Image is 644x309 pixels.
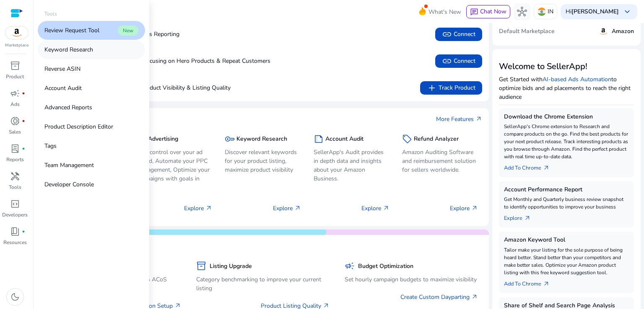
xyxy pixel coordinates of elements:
[10,116,20,126] span: donut_small
[184,204,212,213] p: Explore
[499,75,634,101] p: Get Started with to optimize bids and ad placements to reach the right audience
[22,119,25,123] span: fiber_manual_record
[118,26,138,36] span: New
[273,204,301,213] p: Explore
[44,142,57,150] p: Tags
[442,29,475,39] span: Connect
[543,281,550,287] span: arrow_outward
[225,148,301,174] p: Discover relevant keywords for your product listing, maximize product visibility
[44,122,113,131] p: Product Description Editor
[504,186,629,193] h5: Account Performance Report
[514,3,530,20] button: hub
[44,45,93,54] p: Keyword Research
[504,113,629,121] h5: Download the Chrome Extension
[44,84,82,93] p: Account Audit
[383,205,390,211] span: arrow_outward
[504,237,629,244] h5: Amazon Keyword Tool
[44,64,80,73] p: Reverse ASIN
[442,56,475,66] span: Connect
[22,230,25,233] span: fiber_manual_record
[6,73,24,80] p: Product
[466,5,510,18] button: chatChat Now
[358,263,413,270] h5: Budget Optimization
[450,204,478,213] p: Explore
[435,54,482,68] button: linkConnect
[294,205,301,211] span: arrow_outward
[471,294,478,300] span: arrow_outward
[420,81,482,95] button: addTrack Product
[504,160,556,172] a: Add To Chrome
[44,180,94,189] p: Developer Console
[10,61,20,71] span: inventory_2
[480,8,506,15] span: Chat Now
[10,199,20,209] span: code_blocks
[59,57,270,65] p: Boost Sales by Focusing on Hero Products & Repeat Customers
[314,148,390,183] p: SellerApp's Audit provides in depth data and insights about your Amazon Business.
[10,88,20,98] span: campaign
[3,239,27,246] p: Resources
[442,56,452,66] span: link
[548,4,553,19] p: IN
[471,205,478,211] span: arrow_outward
[524,215,531,221] span: arrow_outward
[225,134,235,144] span: key
[5,42,29,49] p: Marketplace
[44,103,92,112] p: Advanced Reports
[504,276,556,288] a: Add To Chrome
[428,5,461,19] span: What's New
[22,147,25,150] span: fiber_manual_record
[504,246,629,276] p: Tailor make your listing for the sole purpose of being heard better. Stand better than your compe...
[400,293,478,301] a: Create Custom Dayparting
[345,275,478,284] p: Set hourly campaign budgets to maximize visibility
[10,227,20,237] span: book_4
[236,136,287,143] h5: Keyword Research
[44,161,94,170] p: Team Management
[504,123,629,160] p: SellerApp's Chrome extension to Research and compare products on the go. Find the best products f...
[543,75,611,83] a: AI-based Ads Automation
[44,26,99,35] p: Review Request Tool
[6,156,24,163] p: Reports
[435,28,482,41] button: linkConnect
[9,183,21,191] p: Tools
[566,9,619,15] p: Hi
[414,136,459,143] h5: Refund Analyzer
[2,211,28,219] p: Developers
[598,26,608,36] img: amazon.svg
[174,302,181,309] span: arrow_outward
[499,62,634,72] h3: Welcome to SellerApp!
[210,263,252,270] h5: Listing Upgrade
[10,171,20,181] span: handyman
[323,302,330,309] span: arrow_outward
[442,29,452,39] span: link
[10,292,20,302] span: dark_mode
[22,92,25,95] span: fiber_manual_record
[44,10,57,18] p: Tools
[475,116,482,122] span: arrow_outward
[148,136,178,143] h5: Advertising
[427,83,475,93] span: Track Product
[5,26,28,39] img: amazon.svg
[427,83,437,93] span: add
[612,28,634,35] h5: Amazon
[9,128,21,136] p: Sales
[622,7,632,17] span: keyboard_arrow_down
[136,148,212,192] p: Take control over your ad spend, Automate your PPC Management, Optimize your campaigns with goals...
[196,261,206,271] span: inventory_2
[504,211,538,222] a: Explorearrow_outward
[402,148,478,174] p: Amazon Auditing Software and reimbursement solution for sellers worldwide.
[499,28,555,35] h5: Default Marketplace
[314,134,324,144] span: summarize
[517,7,527,17] span: hub
[205,205,212,211] span: arrow_outward
[10,144,20,154] span: lab_profile
[436,115,482,124] a: More Featuresarrow_outward
[470,8,478,16] span: chat
[345,261,355,271] span: campaign
[402,134,412,144] span: sell
[10,100,20,108] p: Ads
[538,8,546,16] img: in.svg
[361,204,390,213] p: Explore
[504,196,629,211] p: Get Monthly and Quarterly business review snapshot to identify opportunities to improve your busi...
[325,136,364,143] h5: Account Audit
[571,8,619,15] b: [PERSON_NAME]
